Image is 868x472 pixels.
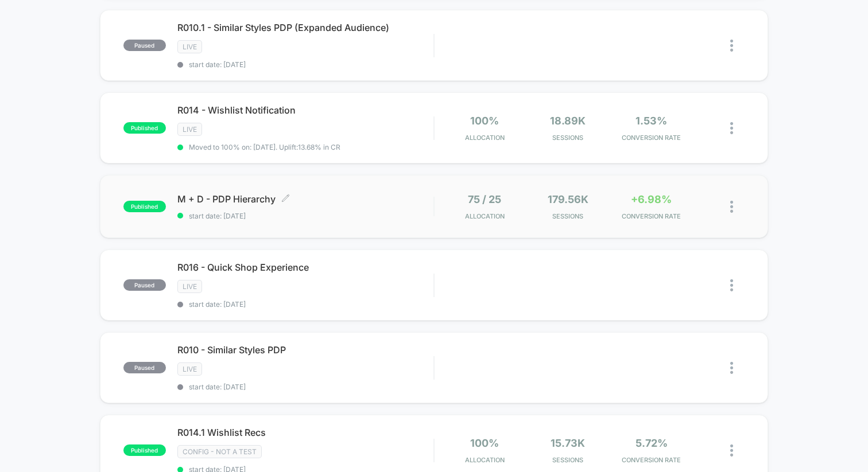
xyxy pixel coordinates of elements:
span: 18.89k [550,115,586,127]
span: Moved to 100% on: [DATE] . Uplift: 13.68% in CR [189,143,340,151]
span: R010 - Similar Styles PDP [177,344,433,356]
span: R010.1 - Similar Styles PDP (Expanded Audience) [177,22,433,33]
img: close [730,444,733,457]
span: R014 - Wishlist Notification [177,104,433,116]
span: LIVE [177,362,202,376]
img: close [730,122,733,134]
span: paused [123,279,166,291]
span: Allocation [465,212,505,220]
span: +6.98% [631,193,672,205]
span: R014.1 Wishlist Recs [177,427,433,438]
span: 179.56k [548,193,588,205]
span: published [123,201,166,212]
span: start date: [DATE] [177,300,433,309]
span: 100% [470,115,499,127]
span: 1.53% [635,115,667,127]
img: close [730,201,733,213]
span: CONVERSION RATE [613,134,690,142]
span: published [123,122,166,134]
span: LIVE [177,280,202,293]
span: published [123,444,166,456]
span: 5.72% [635,437,668,449]
span: CONVERSION RATE [613,456,690,464]
span: Sessions [529,134,607,142]
span: start date: [DATE] [177,383,433,391]
span: Allocation [465,456,505,464]
span: start date: [DATE] [177,212,433,220]
span: Sessions [529,456,607,464]
img: close [730,40,733,52]
span: CONFIG - NOT A TEST [177,445,262,458]
span: 15.73k [551,437,585,449]
span: paused [123,362,166,373]
span: LIVE [177,40,202,53]
img: close [730,279,733,291]
span: LIVE [177,123,202,136]
span: R016 - Quick Shop Experience [177,262,433,273]
span: Sessions [529,212,607,220]
span: start date: [DATE] [177,60,433,69]
span: 75 / 25 [468,193,501,205]
span: 100% [470,437,499,449]
img: close [730,362,733,374]
span: M + D - PDP Hierarchy [177,193,433,205]
span: paused [123,40,166,51]
span: Allocation [465,134,505,142]
span: CONVERSION RATE [613,212,690,220]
